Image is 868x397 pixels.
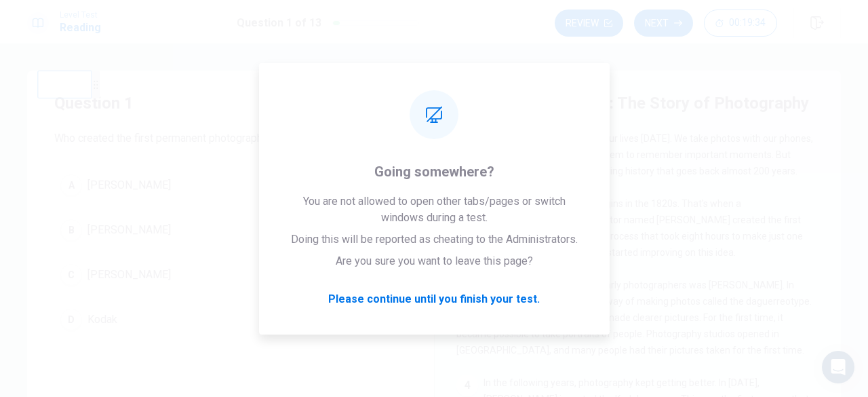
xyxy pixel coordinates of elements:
[634,10,693,37] button: Next
[54,168,407,202] button: A[PERSON_NAME]
[60,309,82,330] div: D
[87,222,171,238] span: [PERSON_NAME]
[54,303,407,337] button: DKodak
[456,198,803,258] span: The story of photography begins in the 1820s. That's when a [DEMOGRAPHIC_DATA] inventor named [PE...
[822,351,854,383] div: Open Intercom Messenger
[456,277,478,299] div: 3
[704,10,777,37] button: 00:19:34
[463,92,809,114] h4: Capturing Moments: The Story of Photography
[60,174,82,196] div: A
[456,375,478,396] div: 4
[456,195,478,217] div: 2
[60,219,82,241] div: B
[456,130,478,152] div: 1
[54,92,407,114] h4: Question 1
[729,18,766,29] span: 00:19:34
[60,10,101,20] span: Level Test
[54,258,407,292] button: C[PERSON_NAME]
[456,280,812,356] span: One of the most important early photographers was [PERSON_NAME]. In [DATE], he introduced a new w...
[54,213,407,247] button: B[PERSON_NAME]
[555,10,623,37] button: Review
[456,133,813,176] span: Photography is a big part of our lives [DATE]. We take photos with our phones, share them online,...
[87,311,117,328] span: Kodak
[237,15,321,31] h1: Question 1 of 13
[60,20,101,36] h1: Reading
[54,130,407,147] span: Who created the first permanent photograph?
[87,267,171,283] span: [PERSON_NAME]
[87,177,171,193] span: [PERSON_NAME]
[60,264,82,286] div: C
